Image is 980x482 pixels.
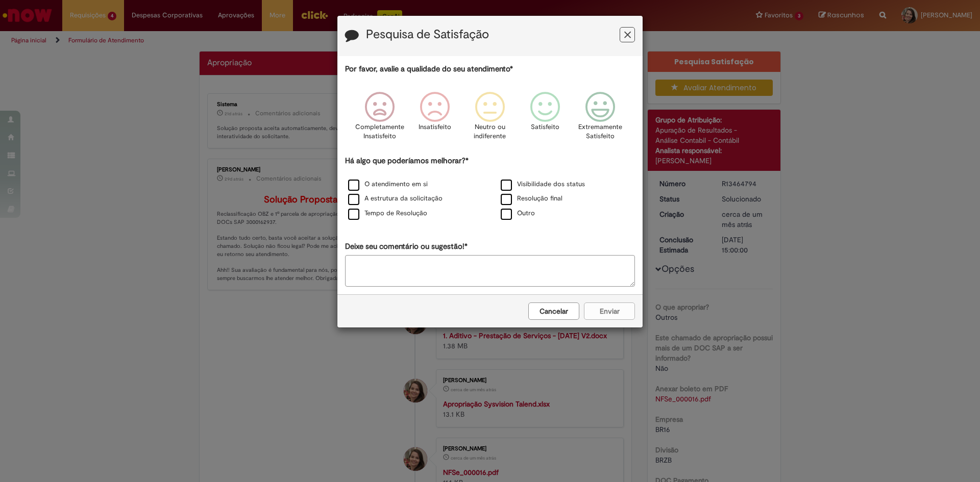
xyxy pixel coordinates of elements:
[574,84,626,154] div: Extremamente Satisfeito
[578,122,622,141] p: Extremamente Satisfeito
[348,194,443,204] label: A estrutura da solicitação
[348,180,428,189] label: O atendimento em si
[464,84,516,154] div: Neutro ou indiferente
[519,84,571,154] div: Satisfeito
[355,122,404,141] p: Completamente Insatisfeito
[531,122,559,132] p: Satisfeito
[501,209,535,218] label: Outro
[472,122,508,141] p: Neutro ou indiferente
[501,180,585,189] label: Visibilidade dos status
[345,156,635,221] div: Há algo que poderíamos melhorar?*
[345,64,513,74] label: Por favor, avalie a qualidade do seu atendimento*
[501,194,562,204] label: Resolução final
[345,241,468,252] label: Deixe seu comentário ou sugestão!*
[419,122,451,132] p: Insatisfeito
[366,28,489,41] label: Pesquisa de Satisfação
[409,84,461,154] div: Insatisfeito
[353,84,405,154] div: Completamente Insatisfeito
[348,209,427,218] label: Tempo de Resolução
[528,302,579,320] button: Cancelar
